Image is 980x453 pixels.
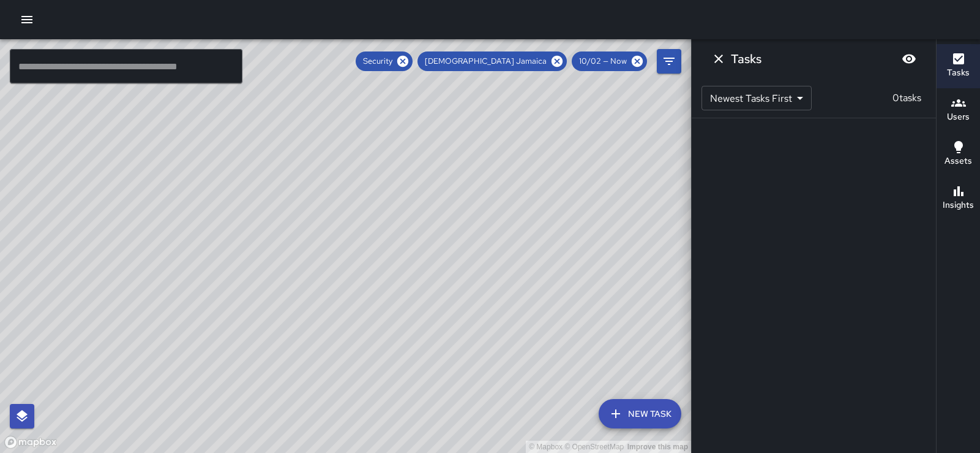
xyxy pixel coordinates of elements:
[731,49,761,69] h6: Tasks
[947,66,970,80] h6: Tasks
[657,49,681,74] button: Filters
[944,154,972,168] h6: Assets
[417,51,567,71] div: [DEMOGRAPHIC_DATA] Jamaica
[417,55,554,67] span: [DEMOGRAPHIC_DATA] Jamaica
[943,199,974,212] h6: Insights
[599,399,681,428] button: New Task
[356,51,413,71] div: Security
[897,47,921,71] button: Blur
[572,51,647,71] div: 10/02 — Now
[937,88,980,132] button: Users
[572,55,634,67] span: 10/02 — Now
[888,91,926,105] p: 0 tasks
[706,47,731,71] button: Dismiss
[701,86,812,110] div: Newest Tasks First
[937,177,980,221] button: Insights
[937,132,980,177] button: Assets
[947,110,970,124] h6: Users
[356,55,400,67] span: Security
[937,44,980,88] button: Tasks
